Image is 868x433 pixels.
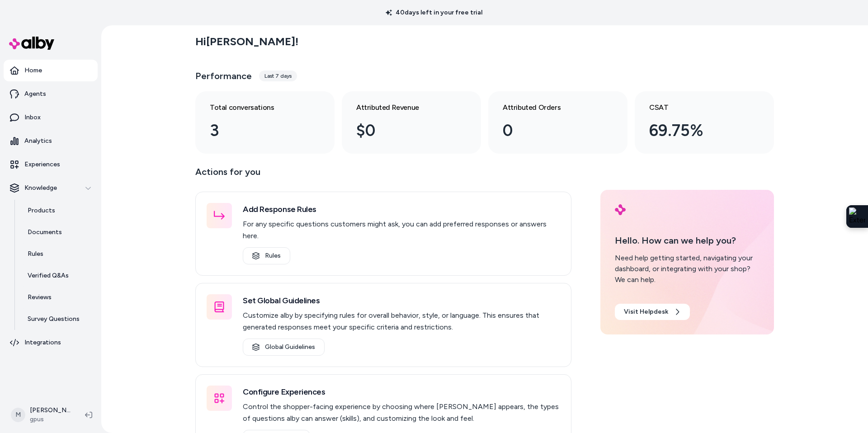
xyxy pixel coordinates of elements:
span: gpus [30,415,71,424]
img: alby Logo [615,204,626,215]
div: Need help getting started, navigating your dashboard, or integrating with your shop? We can help. [615,253,759,285]
span: M [11,408,25,422]
p: Documents [28,228,62,237]
p: Reviews [28,293,52,302]
img: alby Logo [9,37,54,50]
h3: Total conversations [210,102,306,113]
a: Attributed Orders 0 [488,91,627,154]
p: Customize alby by specifying rules for overall behavior, style, or language. This ensures that ge... [243,310,560,333]
h3: Attributed Revenue [356,102,452,113]
p: Inbox [24,113,41,122]
a: Total conversations 3 [195,91,335,154]
a: Integrations [4,332,98,353]
p: Rules [28,249,43,259]
h3: Configure Experiences [243,386,560,398]
img: Extension Icon [849,207,865,226]
button: M[PERSON_NAME]gpus [5,400,78,429]
p: Verified Q&As [28,271,69,280]
h3: Set Global Guidelines [243,294,560,307]
a: Verified Q&As [19,265,98,287]
p: Analytics [24,136,52,146]
a: Agents [4,83,98,105]
p: Experiences [24,160,60,169]
a: Experiences [4,154,98,175]
div: 69.75% [649,118,745,143]
h2: Hi [PERSON_NAME] ! [195,35,298,48]
p: Integrations [24,338,61,347]
p: Control the shopper-facing experience by choosing where [PERSON_NAME] appears, the types of quest... [243,401,560,424]
p: Actions for you [195,165,571,186]
a: Visit Helpdesk [615,304,690,320]
a: Global Guidelines [243,339,325,356]
p: Agents [24,89,46,99]
h3: CSAT [649,102,745,113]
a: Analytics [4,130,98,152]
a: Products [19,200,98,221]
a: Home [4,60,98,81]
p: Products [28,206,55,215]
p: For any specific questions customers might ask, you can add preferred responses or answers here. [243,218,560,242]
a: Rules [19,243,98,265]
a: Attributed Revenue $0 [342,91,481,154]
a: Inbox [4,107,98,128]
a: CSAT 69.75% [635,91,774,154]
div: Last 7 days [259,71,297,81]
p: Knowledge [24,184,57,193]
div: 0 [503,118,599,143]
a: Reviews [19,287,98,308]
h3: Add Response Rules [243,203,560,216]
p: 40 days left in your free trial [380,8,488,17]
h3: Attributed Orders [503,102,599,113]
p: [PERSON_NAME] [30,406,71,415]
a: Documents [19,221,98,243]
button: Knowledge [4,177,98,199]
div: $0 [356,118,452,143]
p: Home [24,66,42,75]
p: Hello. How can we help you? [615,234,759,247]
p: Survey Questions [28,315,80,324]
h3: Performance [195,70,252,82]
div: 3 [210,118,306,143]
a: Rules [243,247,290,264]
a: Survey Questions [19,308,98,330]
